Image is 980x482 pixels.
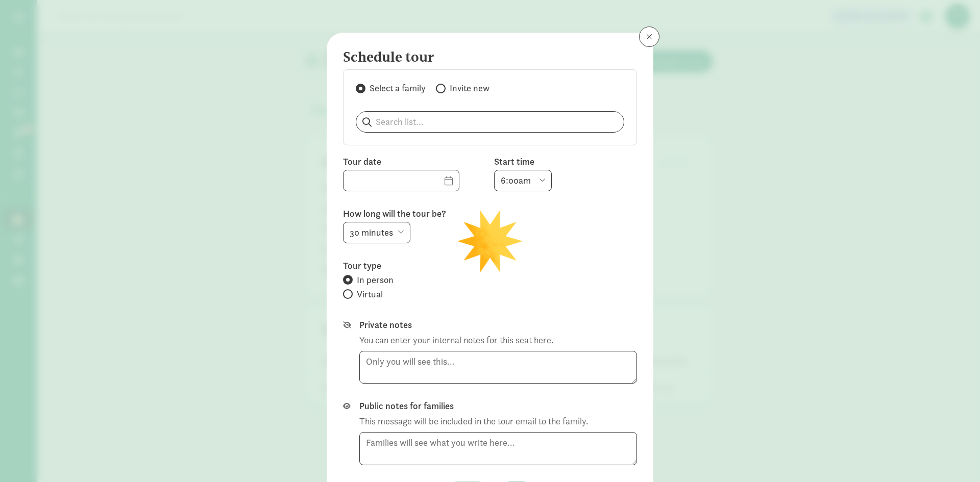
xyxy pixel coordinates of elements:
label: Private notes [359,319,637,331]
iframe: Chat Widget [929,433,980,482]
input: Search list... [356,112,624,132]
div: You can enter your internal notes for this seat here. [359,333,553,347]
span: Select a family [370,82,426,94]
label: Public notes for families [359,400,637,412]
h4: Schedule tour [343,49,629,65]
span: Invite new [450,82,489,94]
label: Tour date [343,156,486,168]
span: In person [357,274,394,286]
label: How long will the tour be? [343,208,637,220]
div: This message will be included in the tour email to the family. [359,414,588,428]
label: Start time [494,156,637,168]
span: Virtual [357,288,383,300]
label: Tour type [343,260,637,272]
